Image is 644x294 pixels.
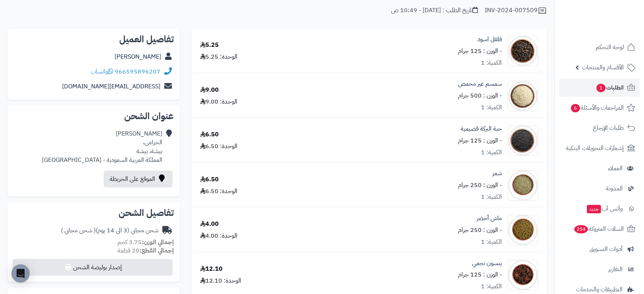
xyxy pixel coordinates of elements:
a: إشعارات التحويلات البنكية [559,139,639,157]
span: إشعارات التحويلات البنكية [566,143,624,153]
small: - الوزن : 125 جرام [458,136,502,145]
div: 5.25 [200,41,219,50]
span: الأقسام والمنتجات [582,62,624,73]
div: 9.00 [200,86,219,94]
a: التقارير [559,260,639,278]
span: الطلبات [596,82,624,93]
span: أدوات التسويق [590,244,623,254]
img: black%20caraway-90x90.jpg [508,125,538,156]
div: الوحدة: 5.25 [200,53,237,61]
div: شحن مجاني (3 الى 14 يوم) [61,226,159,235]
img: 1628193890-Fennel-90x90.jpg [508,170,538,201]
a: لوحة التحكم [559,38,639,56]
h2: عنوان الشحن [14,112,174,121]
div: 4.00 [200,220,219,228]
span: لوحة التحكم [596,42,624,53]
small: - الوزن : 125 جرام [458,270,502,279]
div: الوحدة: 6.50 [200,142,237,151]
a: ماش أخضر [477,214,502,223]
div: INV-2024-007509 [485,6,547,15]
small: - الوزن : 250 جرام [458,225,502,235]
div: الوحدة: 12.10 [200,276,241,285]
img: %20%D8%A7%D8%B3%D9%88%D8%AF-90x90.jpg [508,36,538,66]
span: ( شحن مجاني ) [61,226,96,235]
span: المراجعات والأسئلة [570,102,624,113]
small: - الوزن : 250 جرام [458,181,502,190]
a: سمسم غير محمص [458,80,502,88]
div: الكمية: 1 [481,193,502,201]
div: الكمية: 1 [481,103,502,112]
h2: تفاصيل الشحن [14,208,174,217]
h2: تفاصيل العميل [14,35,174,44]
small: 3.75 كجم [117,238,174,247]
a: المدونة [559,179,639,198]
a: العملاء [559,159,639,177]
img: logo-2.png [592,6,637,22]
small: - الوزن : 125 جرام [458,46,502,56]
img: 1628237640-Mung%20bean-90x90.jpg [508,215,538,245]
div: [PERSON_NAME] الخزامى، بيشة، بيشة المملكة العربية السعودية - [GEOGRAPHIC_DATA] [42,129,162,164]
span: وآتس آب [586,203,623,214]
a: أدوات التسويق [559,240,639,258]
div: الوحدة: 6.50 [200,187,237,196]
span: العملاء [608,163,623,174]
div: 6.50 [200,130,219,139]
img: %20%D8%A3%D8%A8%D9%8A%D8%B6-90x90.jpg [508,81,538,111]
a: طلبات الإرجاع [559,119,639,137]
a: الطلبات1 [559,78,639,97]
span: جديد [587,205,601,213]
span: التقارير [608,264,623,275]
span: 6 [570,104,580,113]
div: تاريخ الطلب : [DATE] - 10:49 ص [391,6,478,15]
a: الموقع على الخريطة [104,171,173,187]
a: فلفل اسود [477,35,502,44]
a: 966595896207 [115,67,160,76]
a: السلات المتروكة254 [559,220,639,238]
div: الوحدة: 4.00 [200,232,237,240]
div: 6.50 [200,175,219,184]
span: 1 [596,83,606,93]
img: 1628271986-Star%20Anise-90x90.jpg [508,260,538,290]
span: طلبات الإرجاع [593,123,624,133]
a: حبة البركة قصيمية [461,125,502,133]
a: شمر [492,169,502,178]
div: الوحدة: 9.00 [200,97,237,106]
span: المدونة [606,183,623,194]
button: إصدار بوليصة الشحن [13,259,173,276]
a: وآتس آبجديد [559,200,639,218]
div: الكمية: 1 [481,59,502,67]
a: ينسون نجمي [472,259,502,268]
div: الكمية: 1 [481,238,502,246]
a: المراجعات والأسئلة6 [559,99,639,117]
div: الكمية: 1 [481,148,502,157]
strong: إجمالي القطع: [139,246,174,255]
a: [EMAIL_ADDRESS][DOMAIN_NAME] [62,82,160,91]
small: - الوزن : 500 جرام [458,91,502,100]
div: الكمية: 1 [481,282,502,291]
strong: إجمالي الوزن: [142,238,174,247]
a: [PERSON_NAME] [115,52,161,61]
small: 20 قطعة [117,246,174,255]
span: 254 [574,225,589,234]
span: السلات المتروكة [574,224,624,234]
a: واتساب [91,67,113,76]
div: 12.10 [200,265,223,273]
div: Open Intercom Messenger [11,264,30,283]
